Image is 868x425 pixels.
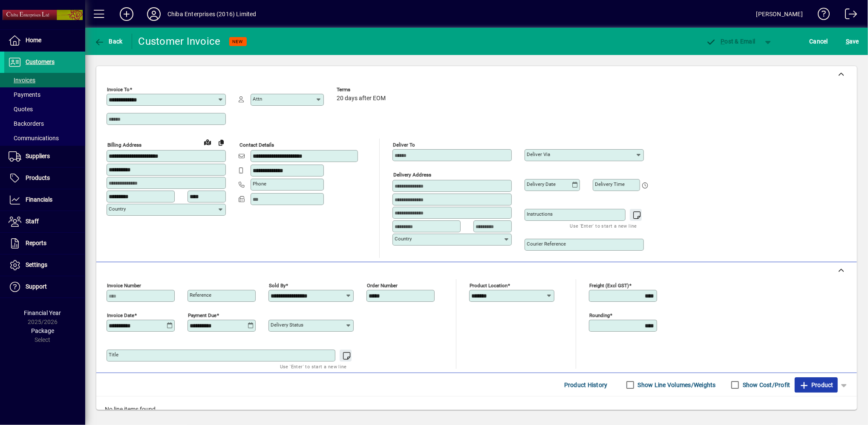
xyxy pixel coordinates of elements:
[85,34,132,49] app-page-header-button: Back
[109,352,118,358] mat-label: Title
[4,254,85,276] a: Settings
[233,39,243,44] span: NEW
[846,35,859,48] span: ave
[570,221,637,231] mat-hint: Use 'Enter' to start a new line
[4,73,85,87] a: Invoices
[756,7,803,21] div: [PERSON_NAME]
[561,377,611,393] button: Product History
[190,292,211,298] mat-label: Reference
[810,35,828,48] span: Cancel
[201,135,214,149] a: View on map
[280,361,347,371] mat-hint: Use 'Enter' to start a new line
[94,38,123,45] span: Back
[846,38,849,45] span: S
[26,218,39,225] span: Staff
[527,211,553,217] mat-label: Instructions
[4,276,85,298] a: Support
[167,7,257,21] div: Chiba Enterprises (2016) Limited
[9,120,44,127] span: Backorders
[4,30,85,51] a: Home
[589,312,610,318] mat-label: Rounding
[741,381,790,389] label: Show Cost/Profit
[107,312,134,318] mat-label: Invoice date
[4,168,85,189] a: Products
[527,151,550,157] mat-label: Deliver via
[799,378,833,392] span: Product
[26,37,41,43] span: Home
[269,283,285,289] mat-label: Sold by
[9,135,59,142] span: Communications
[26,174,50,181] span: Products
[527,181,556,187] mat-label: Delivery date
[138,35,221,48] div: Customer Invoice
[4,116,85,131] a: Backorders
[107,283,141,289] mat-label: Invoice number
[253,181,266,187] mat-label: Phone
[26,153,50,159] span: Suppliers
[844,34,861,49] button: Save
[702,34,760,49] button: Post & Email
[253,96,262,102] mat-label: Attn
[271,322,303,328] mat-label: Delivery status
[527,241,566,247] mat-label: Courier Reference
[393,142,415,148] mat-label: Deliver To
[839,2,857,29] a: Logout
[4,87,85,102] a: Payments
[26,58,55,65] span: Customers
[107,87,130,93] mat-label: Invoice To
[4,146,85,167] a: Suppliers
[9,77,35,84] span: Invoices
[589,283,629,289] mat-label: Freight (excl GST)
[140,6,167,22] button: Profile
[92,34,125,49] button: Back
[595,181,625,187] mat-label: Delivery time
[721,38,725,45] span: P
[214,136,228,149] button: Copy to Delivery address
[636,381,716,389] label: Show Line Volumes/Weights
[337,87,388,93] span: Terms
[26,196,52,203] span: Financials
[4,233,85,254] a: Reports
[26,261,47,268] span: Settings
[113,6,140,22] button: Add
[367,283,398,289] mat-label: Order number
[4,189,85,211] a: Financials
[31,327,54,334] span: Package
[564,378,608,392] span: Product History
[96,396,857,422] div: No line items found
[188,312,216,318] mat-label: Payment due
[9,106,33,113] span: Quotes
[26,240,46,246] span: Reports
[4,102,85,116] a: Quotes
[337,95,386,102] span: 20 days after EOM
[470,283,508,289] mat-label: Product location
[9,91,40,98] span: Payments
[26,283,47,290] span: Support
[795,377,838,393] button: Product
[24,309,61,316] span: Financial Year
[395,236,412,242] mat-label: Country
[807,34,831,49] button: Cancel
[4,131,85,145] a: Communications
[706,38,756,45] span: ost & Email
[4,211,85,232] a: Staff
[109,206,126,212] mat-label: Country
[811,2,830,29] a: Knowledge Base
